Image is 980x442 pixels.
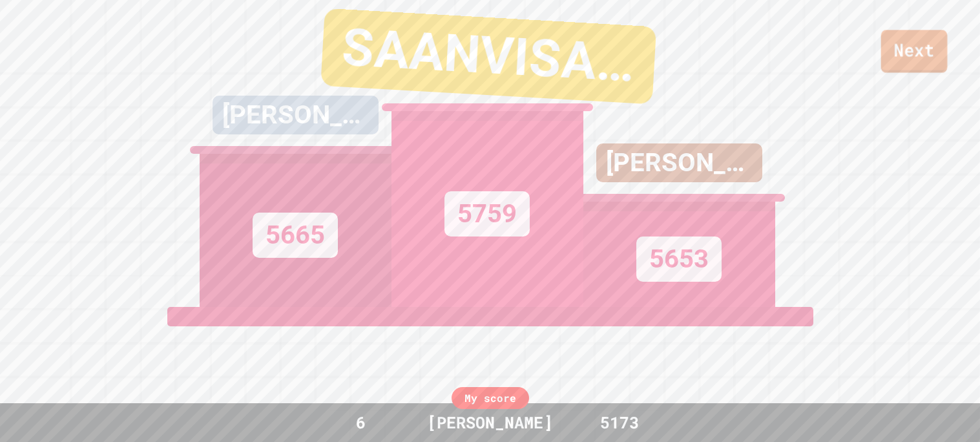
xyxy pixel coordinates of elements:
[444,191,530,237] div: 5759
[253,213,338,258] div: 5665
[596,143,762,182] div: [PERSON_NAME]
[636,237,722,282] div: 5653
[320,8,656,105] div: SAANVISANG
[571,410,668,435] div: 5173
[313,410,410,435] div: 6
[452,387,529,409] div: My score
[881,30,948,72] a: Next
[414,410,566,435] div: [PERSON_NAME]
[213,96,379,134] div: [PERSON_NAME]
